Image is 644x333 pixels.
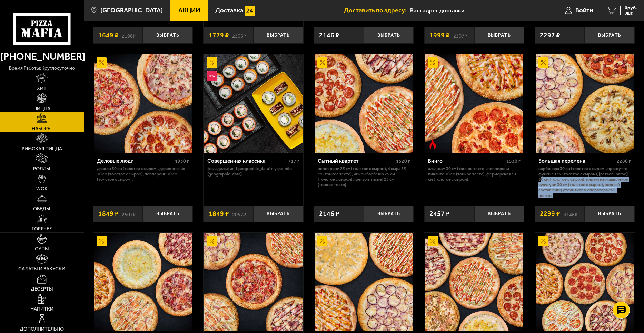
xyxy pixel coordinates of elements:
[617,158,631,164] span: 2280 г
[20,326,64,331] span: Дополнительно
[535,54,635,153] a: АкционныйБольшая перемена
[540,210,560,217] span: 2299 ₽
[535,233,635,331] a: АкционныйПраздничный (7 пицц 25 см)
[178,7,200,14] span: Акции
[94,233,192,331] img: Гранд Фамилиа
[32,126,52,131] span: Наборы
[207,166,300,177] p: Филадельфия, [GEOGRAPHIC_DATA] в угре, Эби [GEOGRAPHIC_DATA].
[319,32,339,38] span: 2146 ₽
[396,158,410,164] span: 1520 г
[428,158,505,164] div: Бинго
[429,32,450,38] span: 1999 ₽
[364,206,414,222] button: Выбрать
[232,32,246,38] s: 2306 ₽
[93,233,193,331] a: АкционныйГранд Фамилиа
[97,158,174,164] div: Деловые люди
[204,233,303,331] a: АкционныйКорпоративная пятерка
[207,71,217,81] img: Новинка
[215,7,243,14] span: Доставка
[424,54,524,153] a: АкционныйОстрое блюдоБинго
[37,86,47,91] span: Хит
[232,210,246,217] s: 2057 ₽
[204,54,303,153] a: АкционныйНовинкаСовершенная классика
[30,306,53,311] span: Напитки
[97,57,107,67] img: Акционный
[204,233,303,331] img: Корпоративная пятерка
[122,210,136,217] s: 2507 ₽
[288,158,299,164] span: 717 г
[245,6,255,16] img: 15daf4d41897b9f0e9f617042186c801.svg
[122,32,136,38] s: 2196 ₽
[254,206,304,222] button: Выбрать
[538,158,615,164] div: Большая перемена
[207,158,287,164] div: Совершенная классика
[428,166,521,182] p: Аль-Шам 30 см (тонкое тесто), Пепперони Пиканто 30 см (тонкое тесто), Фермерская 30 см (толстое с...
[97,166,189,182] p: Дракон 30 см (толстое с сыром), Деревенская 30 см (толстое с сыром), Пепперони 30 см (толстое с с...
[319,210,339,217] span: 2146 ₽
[575,7,593,14] span: Войти
[317,57,327,67] img: Акционный
[31,286,53,291] span: Десерты
[474,27,524,44] button: Выбрать
[143,206,193,222] button: Выбрать
[143,27,193,44] button: Выбрать
[175,158,189,164] span: 1930 г
[474,206,524,222] button: Выбрать
[98,210,119,217] span: 1849 ₽
[536,54,634,153] img: Большая перемена
[97,236,107,246] img: Акционный
[318,166,410,187] p: Пепперони 25 см (толстое с сыром), 4 сыра 25 см (тонкое тесто), Чикен Барбекю 25 см (толстое с сы...
[315,54,413,153] img: Сытный квартет
[33,206,50,211] span: Обеды
[536,233,634,331] img: Праздничный (7 пицц 25 см)
[625,6,637,10] span: 0 руб.
[428,57,438,67] img: Акционный
[625,11,637,15] span: 0 шт.
[35,246,49,251] span: Супы
[453,32,467,38] s: 2307 ₽
[538,166,631,198] p: Карбонара 30 см (толстое с сыром), Прошутто Фунги 30 см (толстое с сыром), [PERSON_NAME] 30 см (т...
[314,233,414,331] a: АкционныйПрекрасная компания
[207,236,217,246] img: Акционный
[585,27,635,44] button: Выбрать
[425,233,524,331] img: Королевское комбо
[317,236,327,246] img: Акционный
[36,186,48,191] span: WOK
[18,266,65,271] span: Салаты и закуски
[254,27,304,44] button: Выбрать
[209,210,229,217] span: 1849 ₽
[428,139,438,149] img: Острое блюдо
[100,7,163,14] span: [GEOGRAPHIC_DATA]
[425,54,524,153] img: Бинго
[93,54,193,153] a: АкционныйДеловые люди
[506,158,521,164] span: 1530 г
[32,226,52,231] span: Горячее
[315,233,413,331] img: Прекрасная компания
[429,210,450,217] span: 2457 ₽
[428,236,438,246] img: Акционный
[207,57,217,67] img: Акционный
[318,158,394,164] div: Сытный квартет
[94,54,192,153] img: Деловые люди
[33,106,50,111] span: Пицца
[33,166,50,171] span: Роллы
[22,146,62,151] span: Римская пицца
[564,210,577,217] s: 3146 ₽
[410,4,539,17] input: Ваш адрес доставки
[540,32,560,38] span: 2297 ₽
[364,27,414,44] button: Выбрать
[314,54,414,153] a: АкционныйСытный квартет
[204,54,303,153] img: Совершенная классика
[424,233,524,331] a: АкционныйКоролевское комбо
[209,32,229,38] span: 1779 ₽
[98,32,119,38] span: 1649 ₽
[585,206,635,222] button: Выбрать
[538,236,548,246] img: Акционный
[538,57,548,67] img: Акционный
[344,7,410,14] span: Доставить по адресу:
